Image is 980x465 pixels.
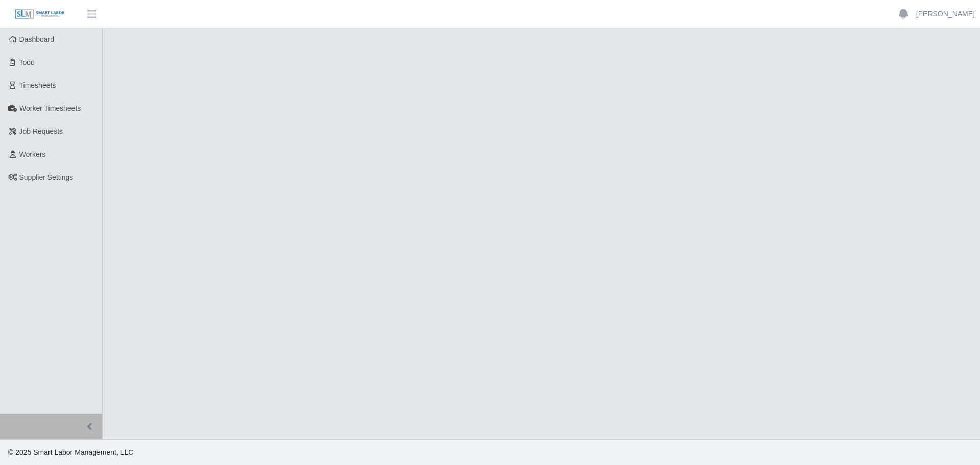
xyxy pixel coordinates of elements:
[19,104,81,112] span: Worker Timesheets
[19,127,63,135] span: Job Requests
[19,150,46,158] span: Workers
[19,173,73,181] span: Supplier Settings
[19,81,56,89] span: Timesheets
[8,448,133,456] span: © 2025 Smart Labor Management, LLC
[19,58,35,66] span: Todo
[916,9,975,19] a: [PERSON_NAME]
[14,9,65,20] img: SLM Logo
[19,35,55,43] span: Dashboard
